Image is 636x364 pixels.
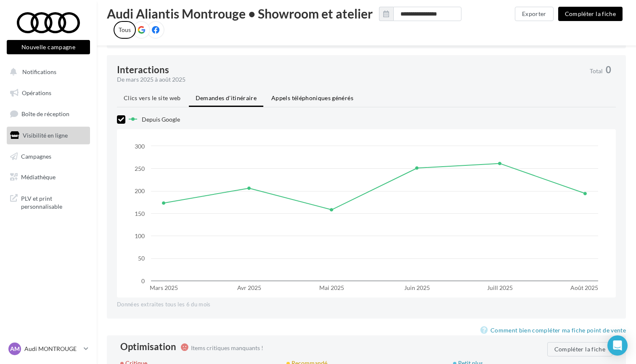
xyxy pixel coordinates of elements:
[21,152,51,159] span: Campagnes
[150,284,178,291] text: Mars 2025
[22,68,56,75] span: Notifications
[5,127,92,144] a: Visibilité en ligne
[23,132,68,139] span: Visibilité en ligne
[515,7,554,21] button: Exporter
[606,65,611,74] span: 0
[570,284,598,291] text: Août 2025
[135,187,145,194] text: 200
[404,284,430,291] text: Juin 2025
[10,345,20,353] span: AM
[135,210,145,217] text: 150
[590,68,603,74] span: Total
[24,345,80,353] p: Audi MONTROUGE
[135,165,145,172] text: 250
[117,75,583,84] div: De mars 2025 à août 2025
[5,168,92,186] a: Médiathèque
[7,341,90,357] a: AM Audi MONTROUGE
[547,342,612,356] button: Compléter la fiche
[117,301,616,308] div: Données extraites tous les 6 du mois
[555,10,626,17] a: Compléter la fiche
[5,148,92,165] a: Campagnes
[5,63,88,81] button: Notifications
[480,325,626,335] a: Comment bien compléter ma fiche point de vente
[120,342,176,351] div: Optimisation
[135,232,145,239] text: 100
[114,21,136,39] label: Tous
[124,94,181,101] span: Clics vers le site web
[107,7,373,20] span: Audi Aliantis Montrouge • Showroom et atelier
[7,40,90,54] button: Nouvelle campagne
[271,94,353,101] span: Appels téléphoniques générés
[21,173,56,181] span: Médiathèque
[135,143,145,150] text: 300
[22,89,51,96] span: Opérations
[558,7,623,21] button: Compléter la fiche
[138,255,145,262] text: 50
[191,344,263,351] span: Items critiques manquants !
[5,105,92,123] a: Boîte de réception
[487,284,513,291] text: Juill 2025
[142,116,180,123] span: Depuis Google
[21,110,69,117] span: Boîte de réception
[5,84,92,102] a: Opérations
[21,193,87,211] span: PLV et print personnalisable
[117,65,169,74] div: Interactions
[319,284,344,291] text: Mai 2025
[141,277,145,284] text: 0
[5,189,92,214] a: PLV et print personnalisable
[607,335,628,356] div: Open Intercom Messenger
[237,284,261,291] text: Avr 2025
